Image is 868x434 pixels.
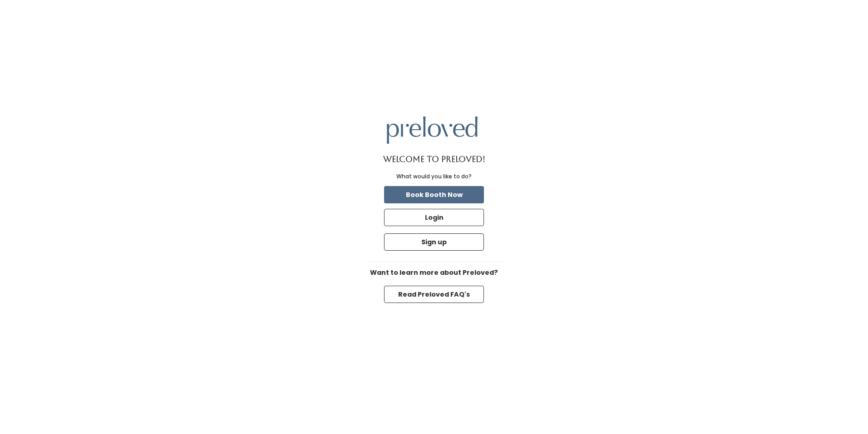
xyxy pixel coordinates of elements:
a: Login [382,207,486,228]
button: Book Booth Now [384,186,484,203]
h1: Welcome to Preloved! [383,155,485,164]
button: Sign up [384,233,484,251]
img: preloved logo [387,116,478,143]
h6: Want to learn more about Preloved? [366,269,502,277]
a: Sign up [382,232,486,252]
button: Read Preloved FAQ's [384,286,484,303]
div: What would you like to do? [396,172,472,181]
button: Login [384,209,484,226]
